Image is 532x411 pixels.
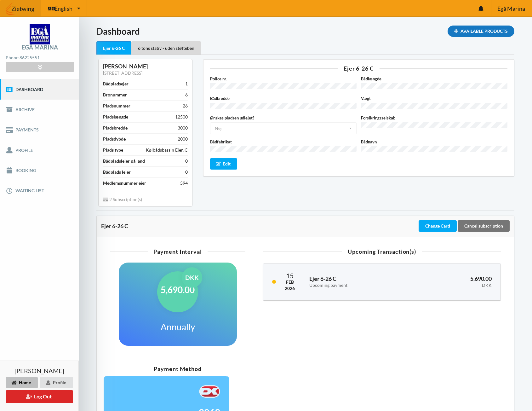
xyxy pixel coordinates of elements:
div: Phone: [6,54,74,62]
div: Medlemsnummer ejer [103,180,146,186]
div: Kølbådsbassin Ejer, C [146,147,188,153]
label: Bådnavn [361,139,507,145]
div: Profile [40,377,73,388]
div: 6 [185,92,188,98]
div: Pladsbredde [103,125,128,131]
div: DKK [413,283,492,288]
div: Ejer 6-26 C [96,41,131,55]
button: Log Out [6,390,73,403]
div: 15 [285,272,295,279]
div: 6 tons stativ - uden støtteben [131,41,201,55]
div: Change Card [419,220,457,232]
img: F+AAQC4Rur0ZFP9BwAAAABJRU5ErkJggg== [199,385,220,398]
div: Ejer 6-26 C [210,66,507,71]
img: logo [30,24,50,44]
label: Bådbredde [210,95,357,101]
div: 1 [185,81,188,87]
div: Payment Interval [110,249,245,254]
div: 0 [185,158,188,164]
a: [STREET_ADDRESS] [103,70,142,76]
div: Bronummer [103,92,127,98]
span: [PERSON_NAME] [14,368,64,374]
div: Pladsnummer [103,103,130,109]
label: Bådfabrikat [210,139,357,145]
div: 3000 [178,125,188,131]
div: 26 [183,103,188,109]
h3: 5,690.00 [413,275,492,288]
div: 594 [180,180,188,186]
div: Feb [285,279,295,285]
div: Pladslængde [103,114,128,120]
div: Egå Marina [22,44,58,50]
label: Forsikringsselskab [361,115,507,121]
div: Cancel subscription [458,220,510,232]
div: 12500 [175,114,188,120]
div: Ejer 6-26 C [101,223,417,229]
div: 0 [185,169,188,175]
div: Upcoming payment [309,283,404,288]
div: Upcoming Transaction(s) [263,249,501,254]
div: [PERSON_NAME] [103,63,188,70]
h3: Ejer 6-26 C [309,275,404,288]
h1: Annually [161,321,195,333]
div: Plads type [103,147,123,153]
div: Bådpladsejer [103,81,129,87]
div: Edit [210,158,237,170]
label: Police nr. [210,76,357,82]
h1: Dashboard [96,26,514,37]
div: Home [6,377,38,388]
h1: 5,690.00 [161,284,195,295]
div: 2026 [285,285,295,292]
label: Vægt [361,95,507,101]
span: English [54,6,72,11]
label: Bådlængde [361,76,507,82]
label: Ønskes pladsen udlejet? [210,115,357,121]
div: Bådpladslejer på land [103,158,145,164]
span: 2 Subscription(s) [103,197,142,202]
div: Bådplads lejer [103,169,131,175]
div: Pladsdybde [103,136,126,142]
div: Available Products [448,26,514,37]
div: DKK [182,267,202,288]
div: 2000 [178,136,188,142]
div: Payment Method [106,366,250,372]
span: Egå Marina [497,6,525,11]
strong: 86225551 [20,55,40,60]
